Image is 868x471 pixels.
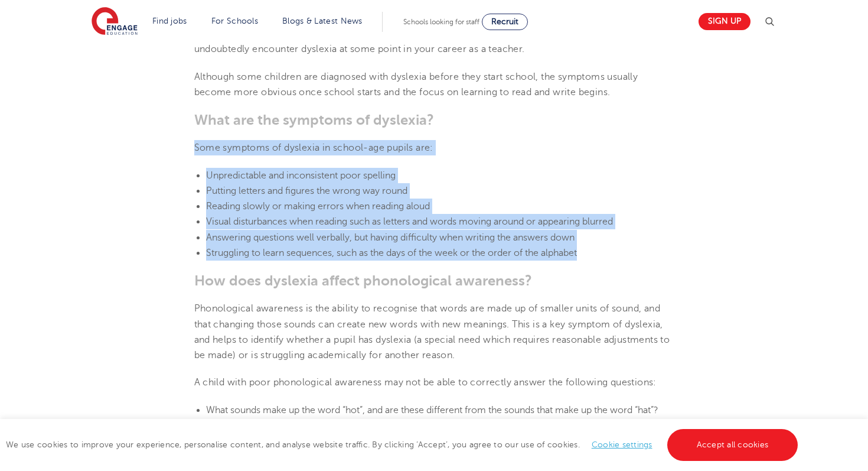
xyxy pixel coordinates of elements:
a: Cookie settings [592,440,652,449]
span: Reading slowly or making errors when reading aloud [206,201,430,212]
a: Find jobs [152,17,187,25]
a: Accept all cookies [667,429,798,461]
span: Putting letters and figures the wrong way round [206,186,407,196]
span: Answering questions well verbally, but having difficulty when writing the answers down [206,232,575,243]
span: Unpredictable and inconsistent poor spelling [206,170,396,181]
img: Engage Education [92,7,138,37]
span: Struggling to learn sequences, such as the days of the week or the order of the alphabet [206,248,577,258]
span: A child with poor phonological awareness may not be able to correctly answer the following questi... [194,377,657,388]
span: Schools looking for staff [403,18,479,26]
a: Sign up [699,13,750,30]
span: What sounds make up the word “hot”, and are these different from the sounds that make up the word... [206,405,658,415]
span: Phonological awareness is the ability to recognise that words are made up of smaller units of sou... [194,303,670,360]
b: What are the symptoms of dyslexia? [194,112,434,128]
b: How does dyslexia affect phonological awareness? [194,272,532,289]
span: Recruit [491,17,518,26]
span: Although some children are diagnosed with dyslexia before they start school, the symptoms usually... [194,72,638,98]
a: Blogs & Latest News [282,17,363,25]
a: Recruit [482,14,528,30]
a: For Schools [211,17,258,25]
span: Some symptoms of dyslexia in school-age pupils are: [194,142,433,153]
span: Visual disturbances when reading such as letters and words moving around or appearing blurred [206,216,613,227]
span: We use cookies to improve your experience, personalise content, and analyse website traffic. By c... [6,440,801,449]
